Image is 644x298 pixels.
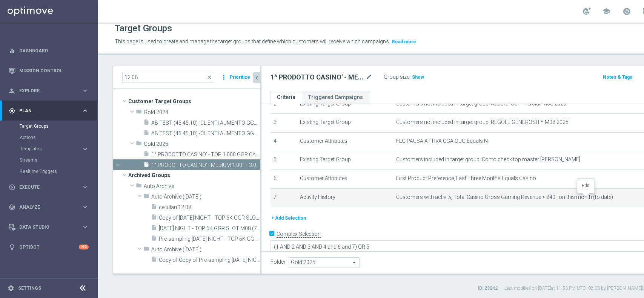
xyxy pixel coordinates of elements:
[159,225,260,232] span: MONDAY NIGHT - TOP 6K GGR SLOT M08 (75% PROMO, 25% CONTROL) - dalle 18 del 12/08 alle 10.00 del 1...
[9,87,81,94] div: Explore
[81,107,89,114] i: keyboard_arrow_right
[302,91,369,104] a: Triggered Campaigns
[271,188,297,207] td: 7
[143,193,149,202] i: folder
[297,151,393,170] td: Existing Target Group
[144,183,260,189] span: Auto Archive
[20,154,97,166] div: Streams
[9,107,81,114] div: Plan
[115,38,390,44] span: This page is used to create and manage the target groups that define which customers will receive...
[8,88,89,94] button: person_search Explore keyboard_arrow_right
[20,132,97,143] div: Actions
[20,123,78,129] a: Target Groups
[297,132,393,151] td: Customer Attributes
[8,68,89,74] button: Mission Control
[271,114,297,133] td: 3
[159,204,260,211] span: cellulari 12.08
[20,121,97,132] div: Target Groups
[151,194,260,200] span: Auto Archive (2025-02-09)
[79,245,89,249] div: +10
[602,73,633,81] button: Notes & Tags
[20,168,78,174] a: Realtime Triggers
[18,286,41,290] a: Settings
[20,157,78,163] a: Streams
[409,74,410,80] label: :
[81,183,89,191] i: keyboard_arrow_right
[271,170,297,188] td: 6
[81,145,89,153] i: keyboard_arrow_right
[19,205,81,209] span: Analyze
[19,185,81,189] span: Execute
[8,224,89,230] button: Data Studio keyboard_arrow_right
[143,161,149,170] i: insert_drive_file
[8,184,89,190] button: play_circle_outline Execute keyboard_arrow_right
[151,120,260,126] span: AB TEST (45,45,10) -CLIENTI AUMENTO GGR E BONUS CONS. &gt;20% - GGR M6 &gt;100 12.08 1 LISTA
[122,72,214,83] input: Quick find group or folder
[8,108,89,114] button: gps_fixed Plan keyboard_arrow_right
[128,96,260,107] span: Customer Target Groups
[271,73,364,82] h2: 1^ PRODOTTO CASINO' - MEDIUM 1.001 - 3.000 GGR CASINO' M08 12.08
[20,146,89,152] button: Templates keyboard_arrow_right
[253,74,260,81] i: chevron_left
[151,203,157,212] i: insert_drive_file
[396,138,488,144] span: FLG PAUSA ATTIVA CGA QUG Equals N
[19,89,81,93] span: Explore
[8,244,89,250] button: lightbulb Optibot +10
[81,223,89,231] i: keyboard_arrow_right
[271,91,302,104] a: Criteria
[151,130,260,137] span: AB TEST (45,45,10) -CLIENTI AUMENTO GGR E BONUS CONS. &gt;20% - GGR M6 &gt;100 12.08 2 LISTA
[271,95,297,114] td: 2
[412,75,424,80] span: Show
[9,184,15,191] i: play_circle_outline
[19,237,79,257] a: Optibot
[151,235,157,244] i: insert_drive_file
[8,204,89,210] button: track_changes Analyze keyboard_arrow_right
[20,143,97,154] div: Templates
[9,204,81,211] div: Analyze
[143,151,149,159] i: insert_drive_file
[478,285,498,292] label: ID: 23242
[143,246,149,254] i: folder
[9,87,15,94] i: person_search
[20,166,97,177] div: Realtime Triggers
[159,236,260,242] span: Pre-sampling MONDAY NIGHT - TOP 6K GGR SLOT M08 (75% PROMO, 25% CONTROL) - dalle 18 del 12/08 all...
[143,130,149,138] i: insert_drive_file
[9,244,15,251] i: lightbulb
[220,72,227,83] i: more_vert
[143,119,149,128] i: insert_drive_file
[391,38,417,46] button: Read more
[151,225,157,233] i: insert_drive_file
[19,41,89,61] a: Dashboard
[9,41,89,61] div: Dashboard
[115,23,172,34] h1: Target Groups
[20,147,74,151] span: Templates
[151,246,260,253] span: Auto Archive (2025-02-19)
[136,109,142,117] i: folder
[271,151,297,170] td: 5
[271,214,307,222] button: + Add Selection
[20,147,81,151] div: Templates
[19,61,89,81] a: Mission Control
[366,73,372,82] i: mode_edit
[297,188,393,207] td: Activity History
[19,225,81,229] span: Data Studio
[8,48,89,54] div: equalizer Dashboard
[297,114,393,133] td: Existing Target Group
[9,61,89,81] div: Mission Control
[144,109,260,116] span: Gold 2024
[9,224,81,231] div: Data Studio
[253,72,260,83] button: chevron_left
[81,203,89,211] i: keyboard_arrow_right
[297,95,393,114] td: Existing Target Group
[384,74,409,80] label: Group size
[81,87,89,94] i: keyboard_arrow_right
[136,140,142,149] i: folder
[151,256,157,265] i: insert_drive_file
